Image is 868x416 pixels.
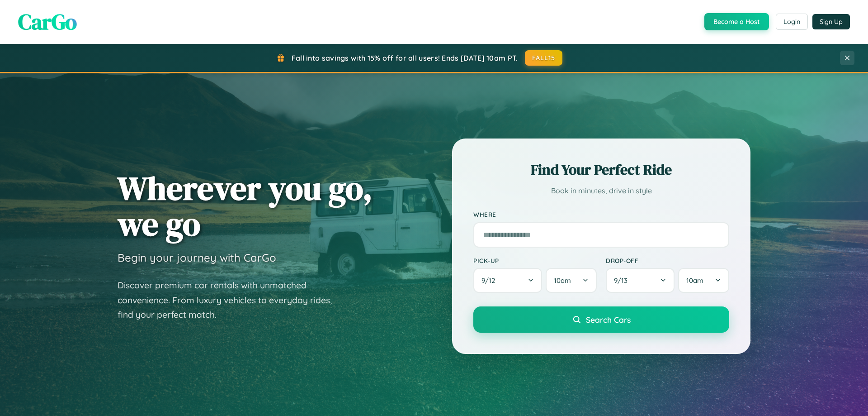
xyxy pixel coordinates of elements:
[606,268,675,293] button: 9/13
[704,13,769,30] button: Become a Host
[118,251,276,264] h3: Begin your journey with CarGo
[686,276,703,285] span: 10am
[473,160,729,180] h2: Find Your Perfect Ride
[292,53,518,62] span: Fall into savings with 15% off for all users! Ends [DATE] 10am PT.
[554,276,571,285] span: 10am
[678,268,729,293] button: 10am
[525,50,563,66] button: FALL15
[481,276,500,285] span: 9 / 12
[473,268,542,293] button: 9/12
[118,170,373,242] h1: Wherever you go, we go
[118,278,344,322] p: Discover premium car rentals with unmatched convenience. From luxury vehicles to everyday rides, ...
[586,315,631,325] span: Search Cars
[606,257,729,264] label: Drop-off
[473,306,729,333] button: Search Cars
[18,7,77,37] span: CarGo
[473,257,597,264] label: Pick-up
[812,14,850,29] button: Sign Up
[473,211,729,219] label: Where
[473,184,729,197] p: Book in minutes, drive in style
[776,14,808,30] button: Login
[614,276,632,285] span: 9 / 13
[546,268,597,293] button: 10am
